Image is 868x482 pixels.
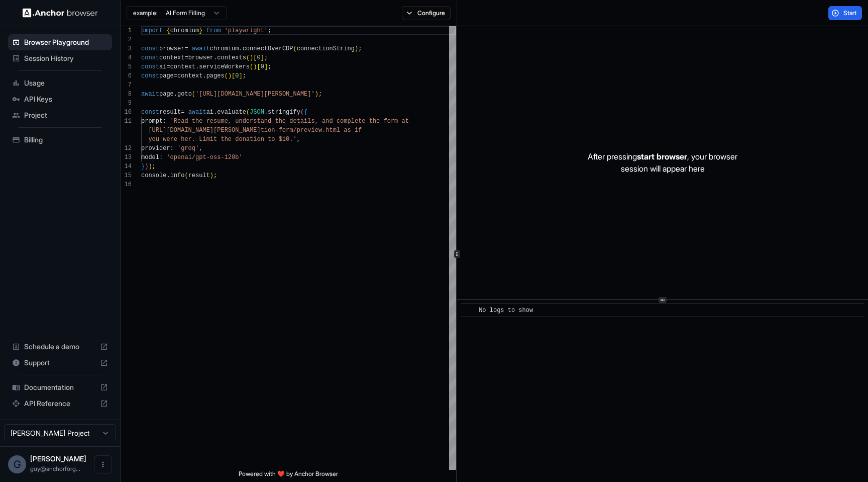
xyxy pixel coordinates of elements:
span: import [141,27,163,34]
span: ] [261,54,264,61]
span: chromium [210,45,239,52]
span: } [141,163,145,170]
span: await [188,109,206,116]
span: Documentation [24,382,96,392]
span: browser [159,45,184,52]
span: ( [184,172,188,179]
div: 10 [121,108,132,117]
span: ai [206,109,213,116]
span: context [177,72,202,79]
img: Anchor Logo [23,8,98,18]
span: you were her. Limit the donation to $10.' [148,136,296,143]
span: . [195,63,199,70]
span: ) [145,163,148,170]
span: Project [24,110,108,120]
span: ] [264,63,268,70]
button: Open menu [94,455,112,473]
span: [ [253,54,257,61]
span: { [304,109,307,116]
span: Browser Playground [24,37,108,47]
span: ( [192,91,195,98]
span: pages [206,72,225,79]
span: Usage [24,78,108,88]
span: ; [213,172,217,179]
span: ; [358,45,362,52]
span: const [141,45,159,52]
span: ) [253,63,257,70]
div: Billing [8,132,112,148]
span: tion-form/preview.html as if [261,127,362,134]
span: result [188,172,210,179]
div: Documentation [8,379,112,395]
span: ) [148,163,152,170]
div: 6 [121,71,132,81]
span: Start [843,9,857,17]
span: connectionString [297,45,355,52]
div: 4 [121,53,132,62]
span: = [166,63,170,70]
span: 'openai/gpt-oss-120b' [166,154,242,161]
span: console [141,172,166,179]
span: ) [315,91,318,98]
span: ) [228,72,232,79]
span: = [184,54,188,61]
div: 5 [121,62,132,71]
span: , [199,145,202,152]
span: ( [225,72,228,79]
span: browser [188,54,213,61]
span: provider [141,145,170,152]
span: start browser [637,151,687,162]
span: 'groq' [177,145,199,152]
span: [ [232,72,235,79]
div: 16 [121,180,132,189]
span: example: [133,9,158,17]
span: ​ [466,305,471,315]
span: goto [177,91,192,98]
span: ai [159,63,166,70]
span: ( [246,109,250,116]
span: const [141,109,159,116]
div: 13 [121,153,132,162]
span: ] [239,72,242,79]
span: ; [264,54,268,61]
div: API Keys [8,91,112,107]
span: ) [355,45,358,52]
span: ( [246,54,250,61]
span: ; [318,91,322,98]
div: 9 [121,99,132,108]
span: ( [300,109,304,116]
span: API Reference [24,398,96,409]
span: info [170,172,185,179]
span: { [166,27,170,34]
span: const [141,63,159,70]
span: Support [24,358,96,368]
span: chromium [170,27,199,34]
span: '[URL][DOMAIN_NAME][PERSON_NAME]' [195,91,315,98]
span: . [264,109,268,116]
span: 0 [261,63,264,70]
span: ; [152,163,156,170]
div: Support [8,355,112,371]
span: contexts [217,54,246,61]
span: . [202,72,206,79]
div: 11 [121,117,132,126]
span: serviceWorkers [199,63,250,70]
span: page [159,91,174,98]
div: 7 [121,81,132,90]
span: Session History [24,53,108,63]
div: Browser Playground [8,34,112,50]
span: , [297,136,300,143]
span: = [181,109,184,116]
span: : [170,145,174,152]
span: model [141,154,159,161]
span: await [141,91,159,98]
span: result [159,109,181,116]
span: JSON [250,109,264,116]
span: guy@anchorforge.io [30,465,80,472]
span: from [206,27,221,34]
span: : [159,154,163,161]
span: ( [250,63,253,70]
span: } [199,27,202,34]
div: 2 [121,35,132,44]
span: ; [243,72,246,79]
